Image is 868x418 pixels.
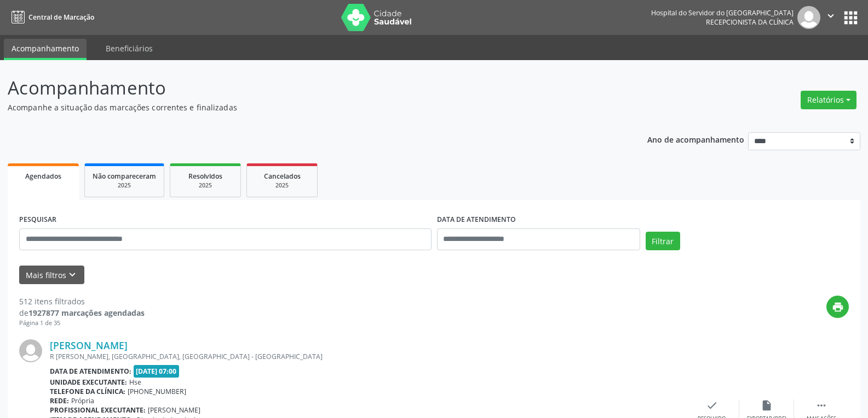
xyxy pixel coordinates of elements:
div: Hospital do Servidor do [GEOGRAPHIC_DATA] [651,8,794,17]
img: img [797,6,820,29]
p: Acompanhe a situação das marcações correntes e finalizadas [8,102,605,113]
div: 2025 [93,181,156,190]
a: Acompanhamento [4,39,87,60]
a: [PERSON_NAME] [50,339,128,351]
i: insert_drive_file [761,399,773,411]
button: Relatórios [801,91,856,109]
b: Data de atendimento: [50,367,131,376]
i:  [825,10,837,22]
div: 2025 [255,181,309,190]
span: Cancelados [264,172,301,181]
img: img [19,339,42,362]
p: Acompanhamento [8,74,605,102]
div: 512 itens filtrados [19,296,145,307]
div: de [19,307,145,319]
button: Filtrar [646,232,680,250]
a: Central de Marcação [8,8,94,26]
span: Própria [71,396,94,405]
span: Hse [129,378,141,387]
button:  [820,6,841,29]
b: Rede: [50,396,69,405]
p: Ano de acompanhamento [647,132,744,146]
button: apps [841,8,860,27]
b: Profissional executante: [50,405,146,415]
span: [DATE] 07:00 [134,365,180,378]
span: Central de Marcação [28,13,94,22]
b: Telefone da clínica: [50,387,125,396]
strong: 1927877 marcações agendadas [28,308,145,318]
div: 2025 [178,181,233,190]
label: PESQUISAR [19,211,56,228]
i:  [815,399,827,411]
button: print [826,296,849,318]
span: Recepcionista da clínica [706,17,794,27]
span: Resolvidos [188,172,222,181]
div: R [PERSON_NAME], [GEOGRAPHIC_DATA], [GEOGRAPHIC_DATA] - [GEOGRAPHIC_DATA] [50,352,685,361]
label: DATA DE ATENDIMENTO [437,211,516,228]
button: Mais filtroskeyboard_arrow_down [19,266,84,285]
span: Agendados [25,172,61,181]
i: check [706,399,718,411]
div: Página 1 de 35 [19,319,145,328]
b: Unidade executante: [50,378,127,387]
span: Não compareceram [93,172,156,181]
span: [PERSON_NAME] [148,405,200,415]
i: keyboard_arrow_down [66,269,78,281]
span: [PHONE_NUMBER] [128,387,186,396]
a: Beneficiários [98,39,160,58]
i: print [832,301,844,313]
